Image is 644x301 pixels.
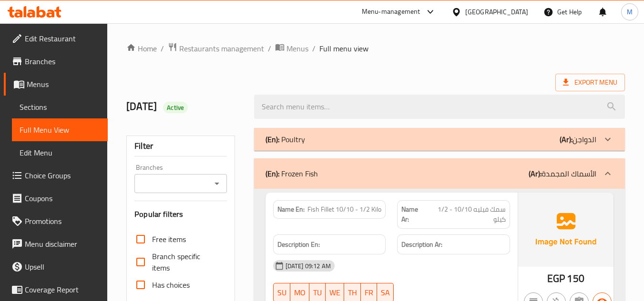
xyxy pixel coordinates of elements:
[282,262,335,271] span: [DATE] 09:12 AM
[12,141,108,164] a: Edit Menu
[27,78,100,90] span: Menus
[294,286,306,300] span: MO
[12,96,108,118] a: Sections
[25,238,100,250] span: Menu disclaimer
[4,164,108,187] a: Choice Groups
[286,43,308,54] span: Menus
[465,7,528,17] div: [GEOGRAPHIC_DATA]
[4,210,108,233] a: Promotions
[313,286,322,300] span: TU
[319,43,368,54] span: Full menu view
[266,132,279,146] b: (En):
[163,103,188,112] span: Active
[4,187,108,210] a: Coupons
[277,286,286,300] span: SU
[152,279,190,291] span: Has choices
[567,269,584,288] span: 150
[312,43,316,54] li: /
[12,118,108,141] a: Full Menu View
[25,193,100,204] span: Coupons
[307,204,381,214] span: Fish Fillet 10/10 - 1/2 Kilo
[134,209,226,220] h3: Popular filters
[555,74,625,91] span: Export Menu
[427,204,506,224] span: سمك فيليه 10/10 - 1/2 كيلو
[126,43,157,54] a: Home
[529,168,596,179] p: الأسماك المجمدة
[275,42,308,55] a: Menus
[25,215,100,227] span: Promotions
[254,95,625,119] input: search
[329,286,340,300] span: WE
[25,33,100,44] span: Edit Restaurant
[126,42,625,55] nav: breadcrumb
[254,158,625,189] div: (En): Frozen Fish(Ar):الأسماك المجمدة
[254,128,625,151] div: (En): Poultry(Ar):الدواجن
[266,134,305,145] p: Poultry
[529,166,542,181] b: (Ar):
[134,136,226,156] div: Filter
[161,43,164,54] li: /
[365,286,373,300] span: FR
[268,43,271,54] li: /
[4,27,108,50] a: Edit Restaurant
[381,286,390,300] span: SA
[210,177,224,190] button: Open
[25,170,100,181] span: Choice Groups
[518,193,613,267] img: Ae5nvW7+0k+MAAAAAElFTkSuQmCC
[277,204,305,214] strong: Name En:
[20,101,100,113] span: Sections
[152,251,219,273] span: Branch specific items
[348,286,357,300] span: TH
[25,56,100,67] span: Branches
[266,166,279,181] b: (En):
[20,147,100,158] span: Edit Menu
[20,124,100,136] span: Full Menu View
[401,204,426,224] strong: Name Ar:
[4,50,108,73] a: Branches
[266,168,318,179] p: Frozen Fish
[401,239,442,251] strong: Description Ar:
[152,233,186,245] span: Free items
[277,239,320,251] strong: Description En:
[25,261,100,272] span: Upsell
[168,42,264,55] a: Restaurants management
[126,99,242,114] h2: [DATE]
[560,132,572,146] b: (Ar):
[547,269,565,288] span: EGP
[362,6,420,18] div: Menu-management
[4,73,108,96] a: Menus
[560,134,596,145] p: الدواجن
[25,284,100,295] span: Coverage Report
[627,7,633,17] span: M
[4,255,108,278] a: Upsell
[163,102,188,113] div: Active
[179,43,264,54] span: Restaurants management
[4,278,108,301] a: Coverage Report
[4,233,108,255] a: Menu disclaimer
[563,77,617,88] span: Export Menu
